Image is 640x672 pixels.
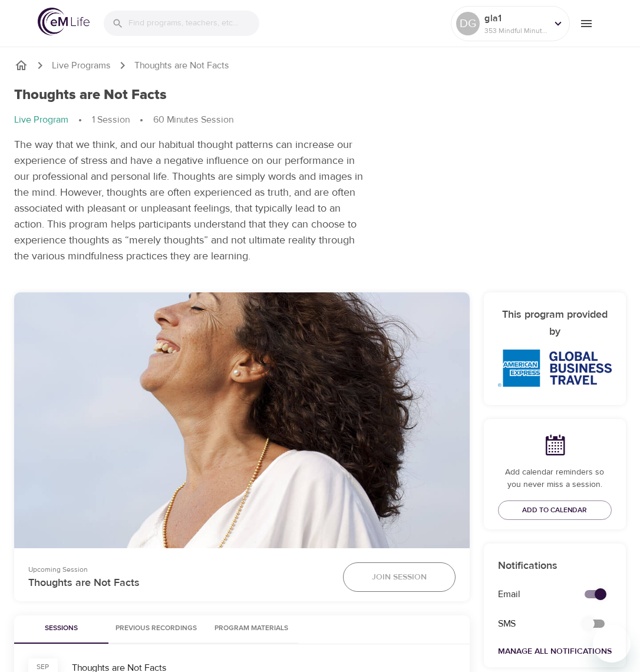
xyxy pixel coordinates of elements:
span: Join Session [372,570,427,585]
input: Find programs, teachers, etc... [128,11,259,36]
button: Join Session [343,562,456,592]
p: Thoughts are Not Facts [134,59,229,73]
p: Notifications [498,558,612,574]
h6: This program provided by [498,307,612,341]
p: Live Program [14,113,68,127]
span: Program Materials [211,622,291,635]
p: Upcoming Session [28,564,329,575]
p: gla1 [484,11,547,25]
img: logo [38,8,90,35]
p: Thoughts are Not Facts [28,575,329,591]
button: Add to Calendar [498,500,612,520]
p: 60 Minutes Session [153,113,233,127]
div: DG [456,12,480,35]
a: Live Programs [52,59,111,73]
h1: Thoughts are Not Facts [14,87,167,104]
nav: breadcrumb [14,113,365,127]
div: Sep [37,662,50,672]
p: The way that we think, and our habitual thought patterns can increase our experience of stress an... [14,137,365,264]
p: 1 Session [92,113,130,127]
img: AmEx%20GBT%20logo.png [498,350,612,387]
div: Email [491,581,571,608]
button: menu [570,7,602,39]
p: 353 Mindful Minutes [484,25,547,36]
iframe: Button to launch messaging window [593,625,631,663]
div: SMS [491,610,571,638]
nav: breadcrumb [14,58,626,73]
p: Add calendar reminders so you never miss a session. [498,466,612,491]
span: Add to Calendar [522,504,587,516]
a: Manage All Notifications [498,646,612,657]
span: Previous Recordings [116,622,197,635]
span: Sessions [21,622,101,635]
